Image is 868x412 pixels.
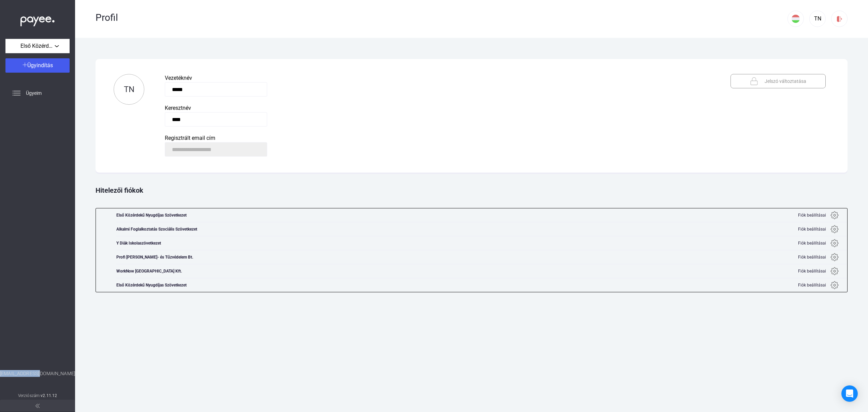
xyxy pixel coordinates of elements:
button: Fiók beállításai [789,222,847,236]
img: logout-red [836,15,843,23]
button: logout-red [831,11,848,27]
button: Első Közérdekű Nyugdíjas Szövetkezet [5,39,70,53]
div: Vezetéknév [165,74,710,82]
span: Jelszó változtatása [765,77,806,85]
div: TN [812,15,823,23]
img: plus-white.svg [23,62,27,67]
span: Első Közérdekű Nyugdíjas Szövetkezet [20,42,55,50]
div: Profil [96,12,787,24]
img: gear.svg [830,253,839,261]
span: Fiók beállításai [798,267,826,275]
div: Keresztnév [165,104,710,112]
img: gear.svg [830,225,839,233]
img: gear.svg [830,239,839,247]
img: gear.svg [830,211,839,219]
span: Fiók beállításai [798,211,826,219]
div: Y Diák Iskolaszövetkezet [116,236,197,250]
span: Fiók beállításai [798,239,826,247]
span: Fiók beállításai [798,253,826,261]
div: Regisztrált email cím [165,134,710,142]
img: white-payee-white-dot.svg [20,13,55,27]
span: Ügyeim [26,89,42,97]
span: TN [124,85,134,94]
div: Alkalmi Foglalkoztatás Szociális Szövetkezet [116,222,197,236]
div: Első Közérdekű Nyugdíjas Szövetkezet [116,208,197,222]
div: Profi [PERSON_NAME]- és Tűzvédelem Bt. [116,250,197,264]
img: list.svg [12,89,20,97]
img: arrow-double-left-grey.svg [35,404,40,408]
button: Fiók beállításai [789,264,847,278]
button: TN [809,11,826,27]
button: Fiók beállításai [789,236,847,250]
button: Fiók beállításai [789,278,847,292]
button: Fiók beállításai [789,208,847,222]
button: lock-blueJelszó változtatása [730,74,826,88]
span: Fiók beállításai [798,225,826,233]
strong: v2.11.12 [41,393,57,398]
button: HU [787,11,804,27]
div: WorkNow [GEOGRAPHIC_DATA] Kft. [116,264,197,278]
img: HU [792,15,800,23]
button: Ügyindítás [5,58,70,73]
button: TN [114,74,144,105]
button: Fiók beállításai [789,250,847,264]
span: Ügyindítás [27,62,53,69]
div: Első Közérdekű Nyugdíjas Szövetkezet [116,278,197,292]
img: lock-blue [750,77,758,85]
span: Fiók beállításai [798,281,826,289]
img: gear.svg [830,281,839,289]
img: gear.svg [830,267,839,275]
div: Open Intercom Messenger [841,385,858,402]
div: Hitelezői fiókok [96,176,848,205]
